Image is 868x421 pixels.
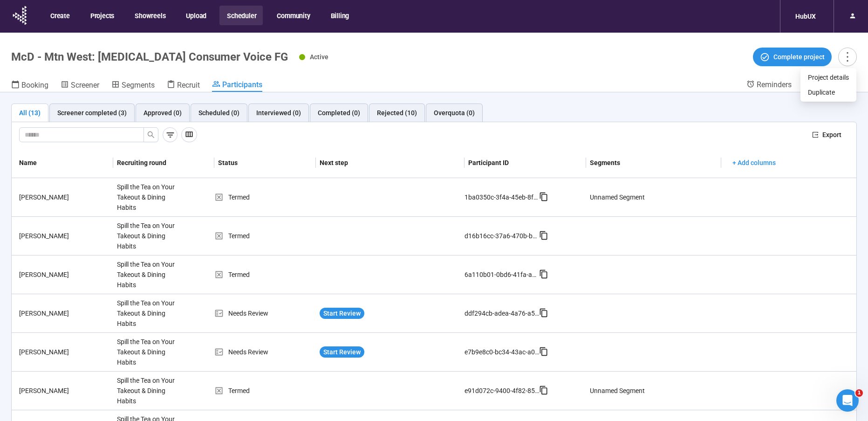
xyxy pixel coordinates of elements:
div: Completed (0) [318,108,360,118]
th: Name [12,148,113,178]
div: Termed [214,231,316,241]
div: Spill the Tea on Your Takeout & Dining Habits [113,294,183,332]
button: more [838,48,857,66]
button: Start Review [320,308,364,319]
span: Segments [122,81,155,90]
button: Scheduler [219,6,263,25]
button: Community [269,6,316,25]
div: Approved (0) [144,108,182,118]
div: Spill the Tea on Your Takeout & Dining Habits [113,333,183,371]
div: e91d072c-9400-4f82-8572-94065a9cd361 [465,386,539,396]
div: Spill the Tea on Your Takeout & Dining Habits [113,217,183,255]
th: Segments [586,148,721,178]
span: search [147,131,155,138]
div: [PERSON_NAME] [15,192,113,202]
div: Termed [214,386,316,396]
th: Recruiting round [113,148,215,178]
div: e7b9e8c0-bc34-43ac-a0b0-e7cb677310b8 [465,347,539,357]
div: Overquota (0) [434,108,475,118]
span: Recruit [177,81,200,90]
div: ddf294cb-adea-4a76-a5db-304e6ff1de78 [465,308,539,318]
div: Spill the Tea on Your Takeout & Dining Habits [113,255,183,294]
span: + Add columns [732,158,776,168]
span: export [812,131,819,138]
button: Complete project [753,48,832,66]
span: Complete project [773,52,825,62]
span: 1 [855,389,863,397]
div: Spill the Tea on Your Takeout & Dining Habits [113,372,183,410]
a: Screener [61,80,99,92]
span: Reminders [757,80,792,89]
div: 6a110b01-0bd6-41fa-a93e-f7377211cbe3 [465,269,539,280]
div: Needs Review [214,308,316,318]
div: 1ba0350c-3f4a-45eb-8f4f-bb2c71b77ccd [465,192,539,202]
div: Rejected (10) [377,108,417,118]
span: Start Review [323,308,361,318]
span: Booking [21,81,48,90]
th: Participant ID [465,148,586,178]
a: Booking [11,80,48,92]
div: Unnamed Segment [590,386,645,396]
a: Reminders [746,80,792,91]
span: Screener [71,81,99,90]
span: Start Review [323,347,361,357]
button: Start Review [320,346,364,358]
div: [PERSON_NAME] [15,308,113,318]
button: exportExport [805,127,849,142]
div: [PERSON_NAME] [15,386,113,396]
div: Needs Review [214,347,316,357]
button: Upload [178,6,213,25]
div: Interviewed (0) [256,108,301,118]
button: + Add columns [725,155,783,170]
button: search [144,127,158,142]
span: Participants [222,80,262,89]
div: HubUX [790,7,821,25]
button: Projects [83,6,121,25]
div: Termed [214,192,316,202]
button: Billing [323,6,356,25]
div: [PERSON_NAME] [15,231,113,241]
div: Screener completed (3) [57,108,127,118]
div: [PERSON_NAME] [15,347,113,357]
a: Recruit [167,80,200,92]
span: Duplicate [808,87,849,97]
div: Scheduled (0) [198,108,239,118]
button: Showreels [127,6,172,25]
div: All (13) [19,108,41,118]
div: d16b16cc-37a6-470b-b326-fe82741c716b [465,231,539,241]
th: Status [214,148,316,178]
span: Project details [808,72,849,83]
div: Spill the Tea on Your Takeout & Dining Habits [113,178,183,216]
h1: McD - Mtn West: [MEDICAL_DATA] Consumer Voice FG [11,50,288,63]
a: Participants [212,80,262,92]
div: Termed [214,269,316,280]
th: Next step [316,148,465,178]
div: Unnamed Segment [590,192,645,202]
button: Create [43,6,76,25]
span: more [841,50,854,63]
span: Active [310,53,328,61]
span: Export [822,130,841,140]
a: Segments [111,80,155,92]
div: [PERSON_NAME] [15,269,113,280]
iframe: Intercom live chat [836,389,859,412]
